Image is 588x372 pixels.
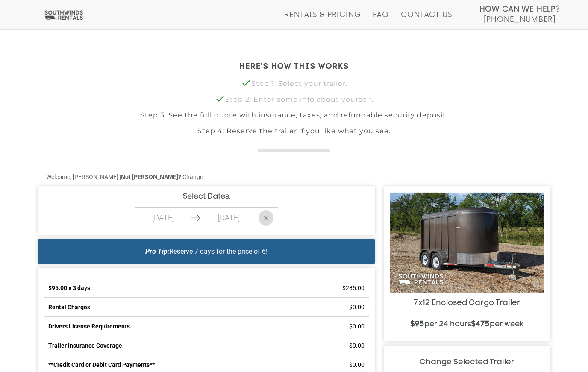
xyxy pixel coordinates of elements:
td: $0.00 [337,317,369,336]
td: $95.00 x 3 days [44,278,337,298]
h4: Select Dates: [44,193,369,201]
td: $0.00 [337,336,369,355]
h3: Change Selected Trailer [390,358,544,367]
div: Welcome, [PERSON_NAME] | [38,172,550,182]
h3: 7x12 Enclosed Cargo Trailer [390,299,544,308]
div: Reserve 7 days for the price of 6! [44,246,369,257]
td: Trailer Insurance Coverage [44,336,337,355]
strong: Not [PERSON_NAME]? [121,173,181,180]
td: $0.00 [337,298,369,317]
p: Step 4: Reserve the trailer if you like what you see. [44,125,544,137]
td: $285.00 [337,278,369,298]
p: Step 2: Enter some info about yourself. [44,94,544,105]
img: Southwinds Rentals Logo [43,10,85,21]
span: check [241,78,251,88]
p: Step 1: Select your trailer. [44,78,544,89]
i: Pro Tip: [145,247,169,255]
a: Contact Us [401,11,452,29]
td: Rental Charges [44,298,337,317]
td: Drivers License Requirements [44,317,337,336]
a: Change [182,173,203,180]
strong: $95 [411,321,424,328]
strong: HERE'S HOW THIS WORKS [239,63,349,70]
img: CP 7x12 Enclosed Cargo Trailer [390,193,544,293]
p: Step 3: See the full quote with insurance, taxes, and refundable security deposit. [44,109,544,121]
span: check [215,94,225,104]
span: [PHONE_NUMBER] [484,15,556,24]
a: FAQ [373,11,389,29]
strong: $475 [471,321,490,328]
h4: per 24 hours per week [390,320,544,328]
a: How Can We Help? [PHONE_NUMBER] [479,4,560,23]
strong: How Can We Help? [479,5,560,14]
a: Rentals & Pricing [284,11,361,29]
